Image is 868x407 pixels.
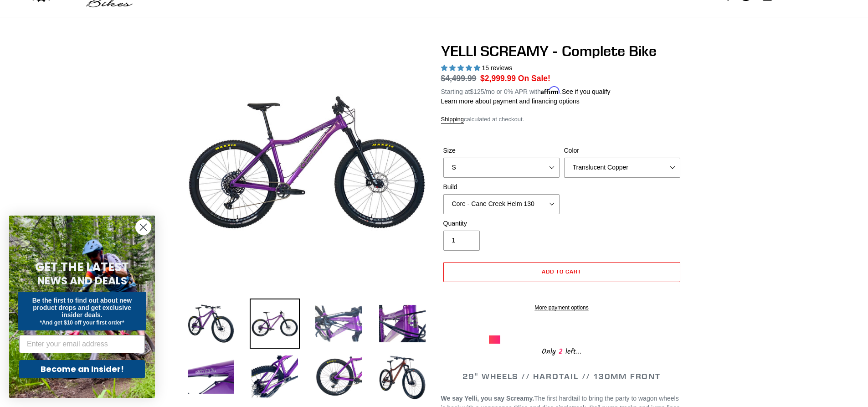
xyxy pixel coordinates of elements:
label: Size [443,146,560,155]
s: $4,499.99 [441,74,477,83]
img: Load image into Gallery viewer, YELLI SCREAMY - Complete Bike [250,351,300,402]
img: Load image into Gallery viewer, YELLI SCREAMY - Complete Bike [313,351,364,402]
span: 15 reviews [482,64,512,72]
span: Add to cart [542,268,581,275]
span: On Sale! [518,72,550,84]
span: *And get $10 off your first order* [40,319,124,326]
div: calculated at checkout. [441,115,683,124]
img: Load image into Gallery viewer, YELLI SCREAMY - Complete Bike [250,299,300,349]
a: More payment options [443,304,680,312]
button: Become an Insider! [19,360,145,378]
span: Affirm [541,87,560,94]
b: We say Yelli, you say Screamy. [441,395,534,402]
button: Close dialog [135,219,151,235]
h1: YELLI SCREAMY - Complete Bike [441,42,683,60]
button: Add to cart [443,262,680,282]
a: Learn more about payment and financing options [441,98,580,105]
p: Starting at /mo or 0% APR with . [441,85,611,97]
span: 5.00 stars [441,64,482,72]
span: GET THE LATEST [35,259,129,275]
label: Color [564,146,680,155]
span: $2,999.99 [480,74,516,83]
a: See if you qualify - Learn more about Affirm Financing (opens in modal) [562,88,611,95]
span: NEWS AND DEALS [37,273,127,288]
img: Load image into Gallery viewer, YELLI SCREAMY - Complete Bike [186,351,236,402]
input: Enter your email address [19,335,145,353]
a: Shipping [441,116,464,124]
img: Load image into Gallery viewer, YELLI SCREAMY - Complete Bike [377,351,427,402]
img: Load image into Gallery viewer, YELLI SCREAMY - Complete Bike [313,299,364,349]
label: Quantity [443,219,560,228]
span: $125 [470,88,484,95]
img: Load image into Gallery viewer, YELLI SCREAMY - Complete Bike [186,299,236,349]
span: 29" WHEELS // HARDTAIL // 130MM FRONT [462,371,661,381]
label: Build [443,182,560,192]
span: Be the first to find out about new product drops and get exclusive insider deals. [32,297,132,319]
span: 2 [556,346,565,357]
div: Only left... [489,344,635,358]
img: Load image into Gallery viewer, YELLI SCREAMY - Complete Bike [377,299,427,349]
